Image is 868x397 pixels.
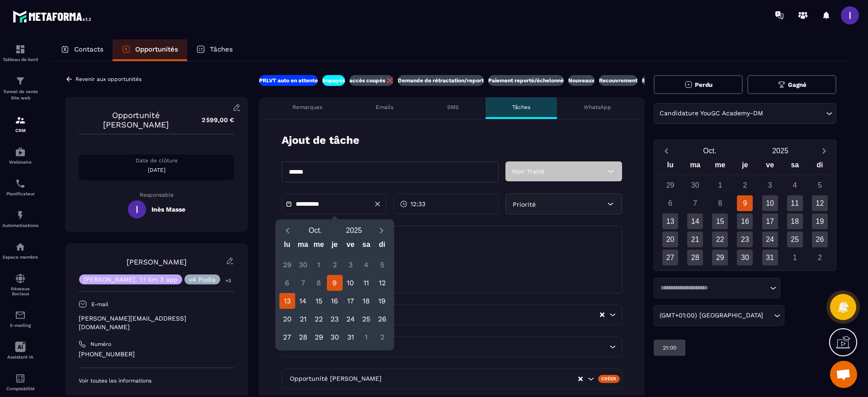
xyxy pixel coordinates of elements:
[84,276,178,283] p: [PERSON_NAME]. 1:1 6m 3 app
[349,77,393,84] p: accès coupés ❌
[15,241,26,252] img: automations
[513,201,536,208] span: Priorité
[282,133,359,148] p: Ajout de tâche
[343,257,359,273] div: 3
[91,301,108,308] p: E-mail
[788,81,807,88] span: Gagné
[311,275,327,291] div: 8
[765,311,772,321] input: Search for option
[2,303,38,335] a: emailemailE-mailing
[2,140,38,171] a: automationsautomationsWebinaire
[327,311,343,327] div: 23
[662,213,678,229] div: 13
[279,238,295,254] div: lu
[512,104,530,111] p: Tâches
[712,177,728,193] div: 1
[712,232,728,247] div: 22
[343,329,359,345] div: 31
[52,39,113,61] a: Contacts
[135,45,178,53] p: Opportunités
[15,147,26,157] img: automations
[687,232,703,247] div: 21
[311,257,327,273] div: 1
[15,76,26,86] img: formation
[578,376,583,383] button: Clear Selected
[654,278,780,298] div: Search for option
[189,276,216,283] p: v4 Podia
[2,69,38,108] a: formationformationTunnel de vente Site web
[2,108,38,140] a: formationformationCRM
[279,224,296,236] button: Previous month
[737,195,753,211] div: 9
[374,329,390,345] div: 2
[410,199,425,208] span: 12:33
[812,250,828,265] div: 2
[2,89,38,101] p: Tunnel de vente Site web
[2,223,38,228] p: Automatisations
[15,310,26,321] img: email
[79,192,234,198] p: Responsable
[2,266,38,303] a: social-networksocial-networkRéseaux Sociaux
[295,275,311,291] div: 7
[658,159,683,175] div: lu
[15,44,26,55] img: formation
[787,250,803,265] div: 1
[343,238,359,254] div: ve
[359,311,374,327] div: 25
[15,178,26,189] img: scheduler
[311,311,327,327] div: 22
[282,336,622,357] div: Search for option
[279,257,295,273] div: 29
[712,213,728,229] div: 15
[79,157,234,164] p: Date de clôture
[79,166,234,174] p: [DATE]
[658,159,832,265] div: Calendar wrapper
[13,8,94,25] img: logo
[374,275,390,291] div: 12
[79,314,234,331] p: [PERSON_NAME][EMAIL_ADDRESS][DOMAIN_NAME]
[812,232,828,247] div: 26
[662,177,678,193] div: 29
[683,159,708,175] div: ma
[2,128,38,133] p: CRM
[15,115,26,126] img: formation
[830,361,857,388] div: Ouvrir le chat
[359,275,374,291] div: 11
[282,304,622,325] div: Search for option
[737,250,753,265] div: 30
[343,311,359,327] div: 24
[687,213,703,229] div: 14
[732,159,757,175] div: je
[654,75,743,94] button: Perdu
[311,238,327,254] div: me
[737,177,753,193] div: 2
[322,77,345,84] p: Impayés
[359,329,374,345] div: 1
[2,191,38,196] p: Planificateur
[383,374,577,384] input: Search for option
[512,168,544,175] span: Non Traité
[311,329,327,345] div: 29
[758,159,783,175] div: ve
[2,203,38,235] a: automationsautomationsAutomatisations
[657,284,768,293] input: Search for option
[15,210,26,221] img: automations
[90,340,111,348] p: Numéro
[127,258,187,266] a: [PERSON_NAME]
[374,293,390,309] div: 19
[812,195,828,211] div: 12
[327,257,343,273] div: 2
[447,104,459,111] p: SMS
[762,232,778,247] div: 24
[687,177,703,193] div: 30
[327,275,343,291] div: 9
[787,177,803,193] div: 4
[15,373,26,384] img: accountant
[816,145,832,157] button: Next month
[747,75,836,94] button: Gagné
[210,45,233,53] p: Tâches
[343,342,607,352] input: Search for option
[2,235,38,266] a: automationsautomationsEspace membre
[658,145,675,157] button: Previous month
[296,222,335,238] button: Open months overlay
